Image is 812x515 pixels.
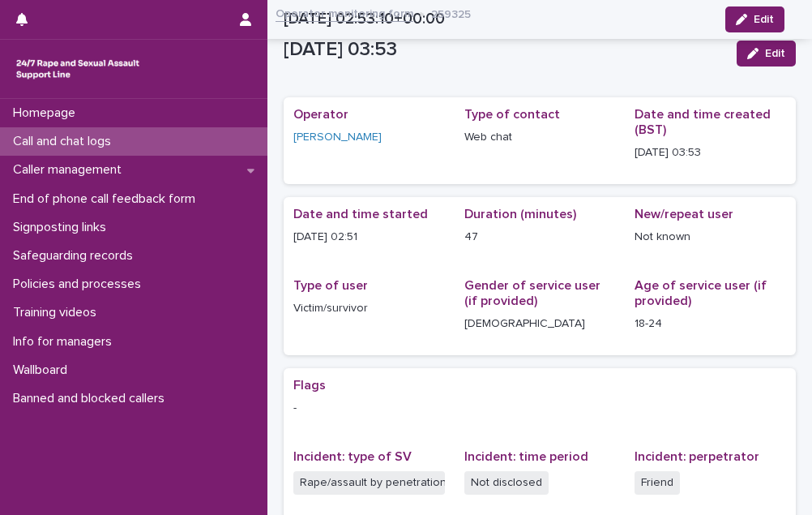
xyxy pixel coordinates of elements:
[6,363,80,378] p: Wallboard
[6,220,119,235] p: Signposting links
[464,108,560,121] span: Type of contact
[293,129,382,146] a: [PERSON_NAME]
[293,108,348,121] span: Operator
[6,134,124,149] p: Call and chat logs
[6,277,154,292] p: Policies and processes
[765,48,785,59] span: Edit
[6,391,177,406] p: Banned and blocked callers
[431,4,471,22] p: 259325
[464,129,616,146] p: Web chat
[6,305,109,320] p: Training videos
[293,300,445,317] p: Victim/survivor
[293,208,428,221] span: Date and time started
[635,315,786,333] p: 18-24
[293,279,368,292] span: Type of user
[293,471,445,495] span: Rape/assault by penetration
[6,334,125,350] p: Info for managers
[6,162,135,178] p: Caller management
[737,41,796,67] button: Edit
[464,279,600,307] span: Gender of service user (if provided)
[635,108,771,136] span: Date and time created (BST)
[6,191,208,207] p: End of phone call feedback form
[635,144,786,161] p: [DATE] 03:53
[6,105,88,121] p: Homepage
[276,3,413,22] a: Operator monitoring form
[464,229,616,246] p: 47
[13,53,143,85] img: rhQMoQhaT3yELyF149Cw
[635,471,680,495] span: Friend
[464,471,549,495] span: Not disclosed
[293,229,445,246] p: [DATE] 02:51
[293,450,412,463] span: Incident: type of SV
[635,208,733,221] span: New/repeat user
[284,38,724,62] p: [DATE] 03:53
[293,379,326,392] span: Flags
[635,450,759,463] span: Incident: perpetrator
[464,315,616,333] p: [DEMOGRAPHIC_DATA]
[6,248,146,264] p: Safeguarding records
[635,229,786,246] p: Not known
[635,279,767,307] span: Age of service user (if provided)
[464,208,576,221] span: Duration (minutes)
[293,400,786,417] p: -
[464,450,588,463] span: Incident: time period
